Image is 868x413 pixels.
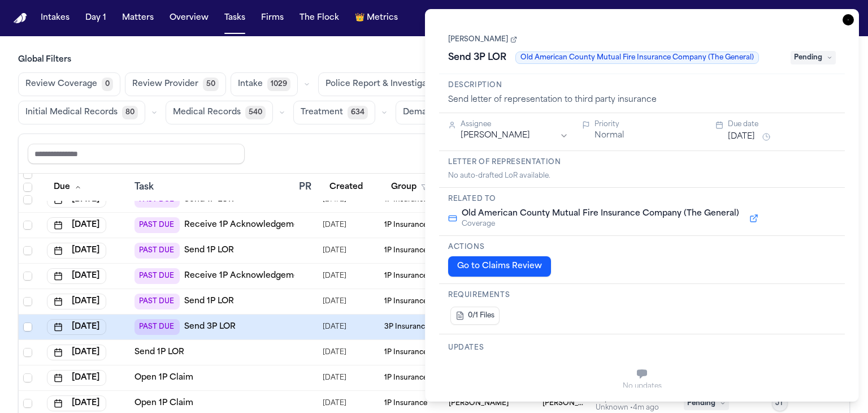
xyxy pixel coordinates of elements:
[47,294,106,309] button: [DATE]
[81,8,111,28] button: Day 1
[18,101,145,124] button: Initial Medical Records80
[23,183,32,192] span: Select all
[14,13,27,24] a: Home
[47,217,106,233] button: [DATE]
[444,49,511,67] h1: Send 3P LOR
[23,272,32,281] span: Select row
[165,8,213,28] button: Overview
[775,399,784,408] span: JT
[468,311,494,320] span: 0/1 Files
[134,268,180,284] span: PAST DUE
[173,107,241,118] span: Medical Records
[220,8,250,28] button: Tasks
[462,220,739,229] span: Coverage
[267,78,290,91] span: 1029
[384,177,435,197] button: Group
[772,395,788,411] button: JT
[118,8,158,28] button: Matters
[384,399,427,408] span: 1P Insurance
[384,297,427,306] span: 1P Insurance
[448,171,836,180] div: No auto-drafted LoR available.
[25,79,97,90] span: Review Coverage
[125,72,226,96] button: Review Provider50
[23,399,32,408] span: Select row
[323,395,346,411] span: 9/17/2025, 9:59:01 AM
[323,217,346,233] span: 9/15/2025, 7:27:58 AM
[47,345,106,360] button: [DATE]
[791,51,836,64] span: Pending
[23,297,32,306] span: Select row
[542,399,586,408] span: Albert Le
[350,8,402,28] button: crownMetrics
[323,268,346,284] span: 9/15/2025, 7:29:14 AM
[231,72,298,96] button: Intake1029
[134,319,180,335] span: PAST DUE
[184,220,307,231] a: Receive 1P Acknowledgement
[134,372,193,384] a: Open 1P Claim
[23,246,32,255] span: Select row
[448,243,836,252] h3: Actions
[448,291,836,300] h3: Requirements
[318,72,475,96] button: Police Report & Investigation349
[462,208,739,220] span: Old American County Mutual Fire Insurance Company (The General)
[461,120,568,129] div: Assignee
[728,131,755,143] button: [DATE]
[384,348,427,357] span: 1P Insurance
[25,107,118,118] span: Initial Medical Records
[47,268,106,284] button: [DATE]
[384,373,427,382] span: 1P Insurance
[450,307,500,325] button: 0/1 Files
[47,370,106,386] button: [DATE]
[184,321,236,333] a: Send 3P LOR
[759,130,773,144] button: Snooze task
[384,246,427,255] span: 1P Insurance
[325,79,442,90] span: Police Report & Investigation
[299,180,314,194] div: PR
[323,243,346,259] span: 9/15/2025, 7:29:13 AM
[134,398,193,409] a: Open 1P Claim
[323,177,370,197] button: Created
[184,296,234,307] a: Send 1P LOR
[134,217,180,233] span: PAST DUE
[257,8,288,28] button: Firms
[23,170,32,179] span: Select row
[18,54,850,66] h3: Global Filters
[293,101,375,124] button: Treatment634
[122,106,138,119] span: 80
[384,221,427,230] span: 1P Insurance
[448,35,517,44] a: [PERSON_NAME]
[102,78,113,91] span: 0
[23,373,32,382] span: Select row
[448,256,551,277] button: Go to Claims Review
[323,370,346,386] span: 9/17/2025, 7:52:45 AM
[295,8,344,28] button: The Flock
[515,51,759,64] span: Old American County Mutual Fire Insurance Company (The General)
[301,107,343,118] span: Treatment
[596,403,659,412] div: Last updated by System at 9/17/2025, 10:28:25 AM
[184,245,234,256] a: Send 1P LOR
[594,120,702,129] div: Priority
[132,79,198,90] span: Review Provider
[36,8,74,28] a: Intakes
[238,79,263,90] span: Intake
[384,272,427,281] span: 1P Insurance
[203,78,219,91] span: 50
[47,319,106,335] button: [DATE]
[47,243,106,259] button: [DATE]
[134,180,290,194] div: Task
[448,382,836,391] div: No updates
[384,322,429,332] span: 3P Insurance
[245,106,266,119] span: 540
[348,106,368,119] span: 634
[448,158,836,167] h3: Letter of Representation
[134,294,180,309] span: PAST DUE
[448,81,836,90] h3: Description
[134,347,184,358] a: Send 1P LOR
[23,195,32,204] span: Select row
